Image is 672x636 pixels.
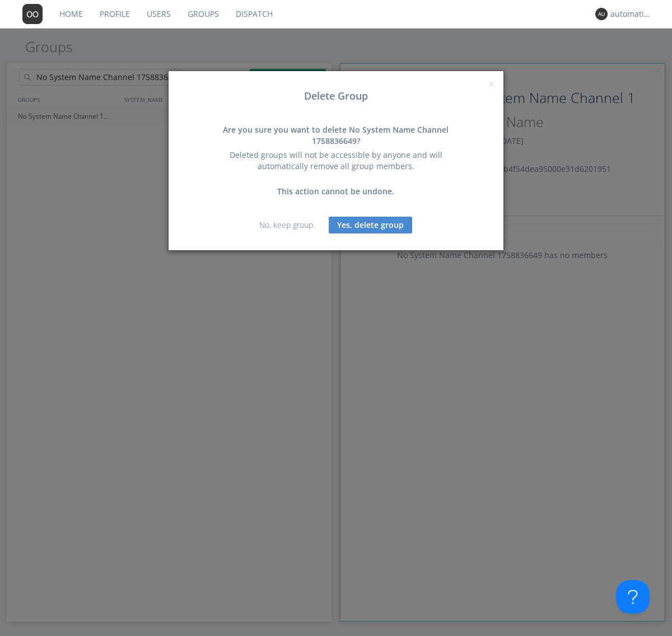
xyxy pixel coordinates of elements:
button: Yes, delete group [329,217,412,233]
div: Deleted groups will not be accessible by anyone and will automatically remove all group members. [216,149,456,172]
div: automation+dispatcher0014 [610,8,652,20]
a: No, keep group. [259,219,315,230]
img: 373638.png [22,4,43,24]
img: 373638.png [595,8,608,20]
span: × [488,76,495,92]
h3: Delete Group [177,91,495,102]
div: This action cannot be undone. [216,186,456,197]
div: Are you sure you want to delete No System Name Channel 1758836649? [216,124,456,147]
